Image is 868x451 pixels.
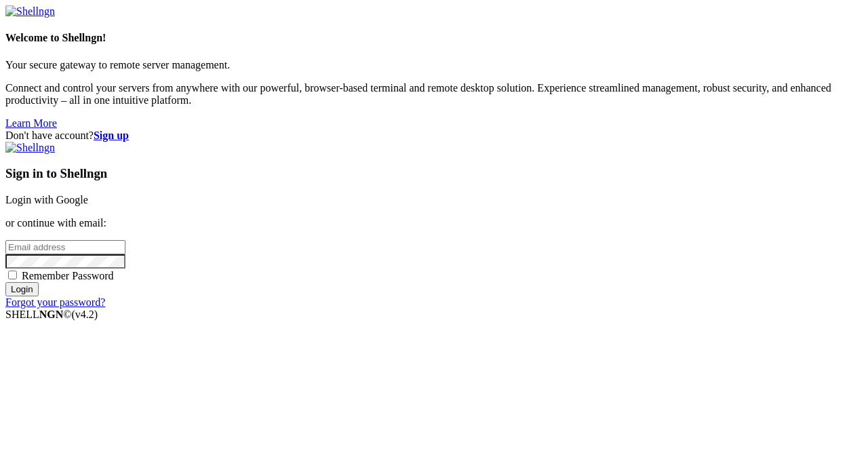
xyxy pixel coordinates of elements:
div: Don't have account? [5,130,863,142]
img: Shellngn [5,5,55,18]
input: Remember Password [8,271,17,279]
span: SHELL © [5,309,98,320]
input: Login [5,282,39,296]
span: 4.2.0 [72,309,98,320]
b: NGN [39,309,64,320]
a: Sign up [94,130,129,141]
a: Learn More [5,117,57,129]
h3: Sign in to Shellngn [5,166,863,181]
p: Connect and control your servers from anywhere with our powerful, browser-based terminal and remo... [5,82,863,106]
a: Login with Google [5,194,88,205]
input: Email address [5,240,125,254]
p: Your secure gateway to remote server management. [5,59,863,71]
p: or continue with email: [5,217,863,229]
a: Forgot your password? [5,296,105,308]
img: Shellngn [5,142,55,154]
span: Remember Password [22,270,114,281]
h4: Welcome to Shellngn! [5,32,863,44]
